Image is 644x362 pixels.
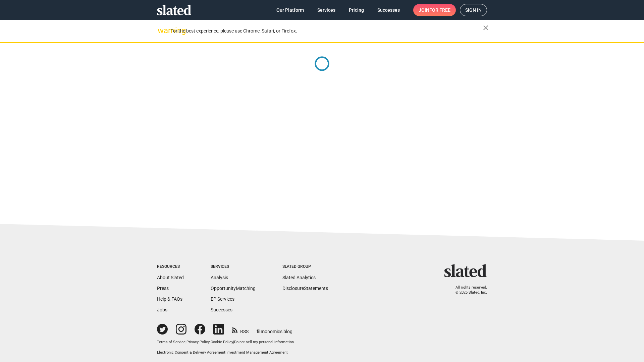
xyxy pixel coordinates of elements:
[157,307,167,312] a: Jobs
[377,4,400,16] span: Successes
[157,264,184,269] div: Resources
[157,275,184,280] a: About Slated
[211,286,256,291] a: OpportunityMatching
[210,340,211,344] span: |
[170,26,483,36] div: For the best experience, please use Chrome, Safari, or Firefox.
[282,264,328,269] div: Slated Group
[276,4,304,16] span: Our Platform
[157,296,182,302] a: Help & FAQs
[225,350,226,355] span: |
[186,340,210,344] a: Privacy Policy
[185,340,186,344] span: |
[482,24,490,32] mat-icon: close
[312,4,341,16] a: Services
[157,286,169,291] a: Press
[211,340,233,344] a: Cookie Policy
[257,323,292,335] a: filmonomics blog
[226,350,288,355] a: Investment Management Agreement
[157,340,185,344] a: Terms of Service
[257,329,265,334] span: film
[211,307,232,312] a: Successes
[419,4,450,16] span: Join
[349,4,364,16] span: Pricing
[211,296,234,302] a: EP Services
[448,285,487,295] p: All rights reserved. © 2025 Slated, Inc.
[211,264,256,269] div: Services
[158,26,166,35] mat-icon: warning
[234,340,294,345] button: Do not sell my personal information
[429,4,450,16] span: for free
[271,4,309,16] a: Our Platform
[211,275,228,280] a: Analysis
[317,4,335,16] span: Services
[282,275,316,280] a: Slated Analytics
[465,4,482,16] span: Sign in
[413,4,456,16] a: Joinfor free
[233,340,234,344] span: |
[157,350,225,355] a: Electronic Consent & Delivery Agreement
[372,4,405,16] a: Successes
[282,286,328,291] a: DisclosureStatements
[232,324,249,335] a: RSS
[343,4,369,16] a: Pricing
[460,4,487,16] a: Sign in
